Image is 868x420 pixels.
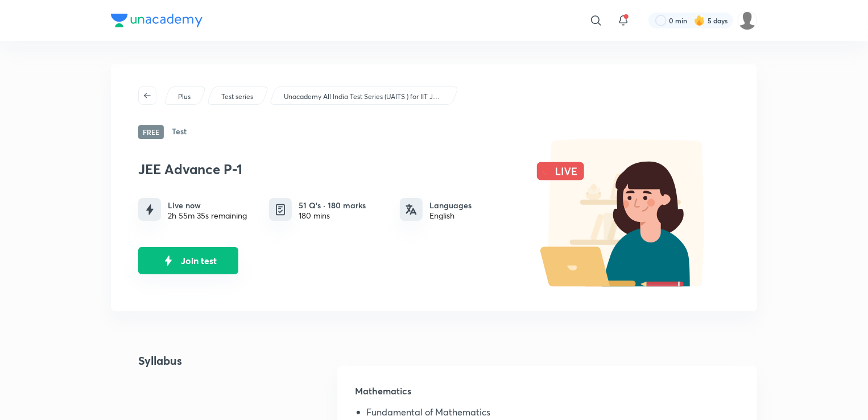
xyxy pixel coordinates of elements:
[168,199,247,211] h6: Live now
[429,211,472,220] div: English
[429,199,472,211] h6: Languages
[178,92,191,102] p: Plus
[138,161,519,178] h3: JEE Advance P-1
[176,92,193,102] a: Plus
[160,252,177,269] img: live-icon
[299,211,366,220] div: 180 mins
[138,125,164,139] span: Free
[284,92,443,102] p: Unacademy All India Test Series (UAITS ) for IIT JEE - Class 11th
[220,92,255,102] a: Test series
[138,247,238,274] button: Join test
[299,199,366,211] h6: 51 Q’s · 180 marks
[221,92,253,102] p: Test series
[168,211,247,220] div: 2h 55m 35s remaining
[525,139,730,287] img: live
[282,92,445,102] a: Unacademy All India Test Series (UAITS ) for IIT JEE - Class 11th
[694,15,705,26] img: streak
[406,204,417,215] img: languages
[738,11,757,30] img: Sai Rakshith
[172,125,187,139] h6: Test
[356,384,739,407] h5: Mathematics
[111,14,202,27] img: Company Logo
[143,203,157,217] img: live-icon
[274,203,288,217] img: quiz info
